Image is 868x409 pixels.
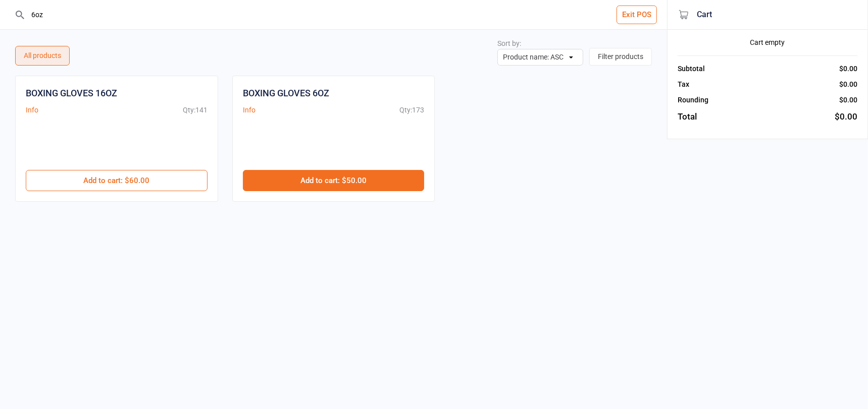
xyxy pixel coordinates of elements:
div: Qty: 141 [183,105,208,115]
label: Sort by: [497,39,521,47]
button: Info [243,105,256,115]
div: Qty: 173 [399,105,424,115]
div: Total [678,110,697,124]
div: $0.00 [839,95,857,105]
div: BOXING GLOVES 6OZ [243,86,329,100]
div: $0.00 [839,79,857,90]
div: Subtotal [678,64,705,74]
button: Add to cart: $50.00 [243,170,425,191]
div: Cart empty [678,37,857,48]
div: $0.00 [835,110,857,124]
button: Filter products [589,48,652,66]
div: All products [15,46,70,66]
div: BOXING GLOVES 16OZ [26,86,117,100]
button: Exit POS [617,6,657,24]
div: Rounding [678,95,708,105]
button: Add to cart: $60.00 [26,170,208,191]
div: Tax [678,79,689,90]
button: Info [26,105,38,115]
div: $0.00 [839,64,857,74]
